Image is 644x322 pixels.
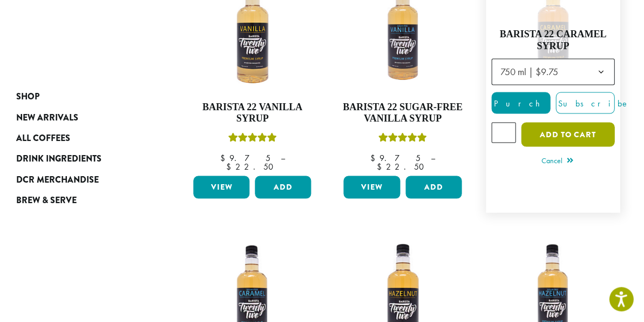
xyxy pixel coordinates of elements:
button: Add [405,176,462,198]
span: Shop [16,90,39,104]
a: View [193,176,249,198]
a: Shop [16,86,145,107]
span: $ [220,152,229,164]
button: Add to cart [521,122,614,146]
span: 750 ml | $9.75 [500,65,558,78]
bdi: 22.50 [226,161,279,172]
div: Rated 5.00 out of 5 [378,131,427,147]
span: $ [226,161,235,172]
a: New Arrivals [16,107,145,128]
h4: Barista 22 Sugar-Free Vanilla Syrup [341,102,464,125]
a: All Coffees [16,128,145,149]
span: $ [370,152,379,164]
bdi: 9.75 [370,152,421,164]
button: Add [255,176,311,198]
span: Drink Ingredients [16,152,101,166]
h4: Barista 22 Vanilla Syrup [191,102,314,125]
span: Subscribe [556,97,629,109]
a: Brew & Serve [16,190,145,211]
div: Rated 5.00 out of 5 [228,131,276,147]
span: – [431,152,435,164]
span: New Arrivals [16,111,78,125]
bdi: 9.75 [220,152,270,164]
span: Purchase [492,97,583,109]
a: Drink Ingredients [16,149,145,169]
a: Cancel [541,153,573,169]
span: – [280,152,284,164]
span: 750 ml | $9.75 [491,58,614,85]
a: View [343,176,399,198]
span: 750 ml | $9.75 [496,61,569,82]
span: All Coffees [16,132,70,145]
input: Product quantity [491,122,516,143]
span: Brew & Serve [16,194,77,207]
span: $ [376,161,385,172]
bdi: 22.50 [376,161,429,172]
span: DCR Merchandise [16,173,99,187]
h4: Barista 22 Caramel Syrup [491,29,614,52]
a: DCR Merchandise [16,170,145,190]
